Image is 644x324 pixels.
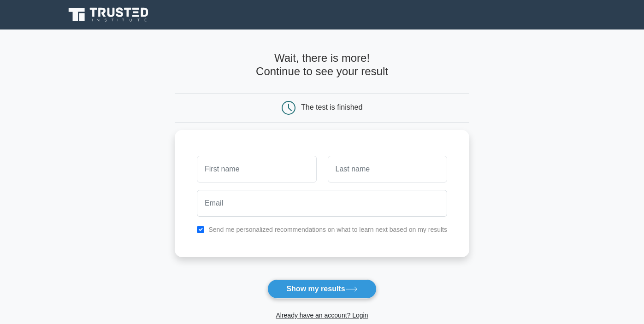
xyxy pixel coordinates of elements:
input: Last name [328,156,447,183]
button: Show my results [267,279,376,299]
label: Send me personalized recommendations on what to learn next based on my results [208,226,447,233]
div: The test is finished [301,103,362,111]
a: Already have an account? Login [276,312,368,319]
input: Email [197,190,447,217]
h4: Wait, there is more! Continue to see your result [175,52,469,78]
input: First name [197,156,316,183]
